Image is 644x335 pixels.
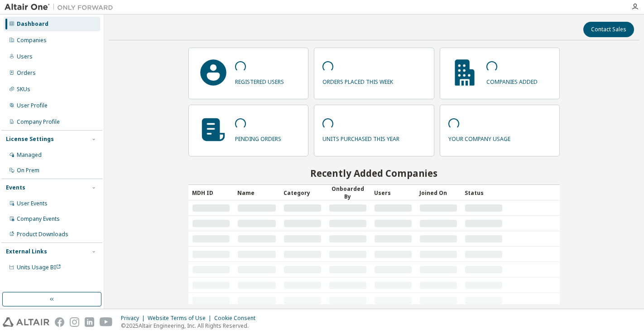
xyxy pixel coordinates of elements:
[55,317,64,327] img: facebook.svg
[192,185,230,200] div: MDH ID
[17,215,60,223] div: Company Events
[6,248,47,255] div: External Links
[17,37,47,44] div: Companies
[486,75,538,86] p: companies added
[17,151,42,159] div: Managed
[583,22,634,37] button: Contact Sales
[235,75,284,86] p: registered users
[17,200,48,207] div: User Events
[17,86,30,93] div: SKUs
[121,322,261,330] p: © 2025 Altair Engineering, Inc. All Rights Reserved.
[17,231,68,238] div: Product Downloads
[329,185,367,200] div: Onboarded By
[85,317,94,327] img: linkedin.svg
[5,3,118,12] img: Altair One
[70,317,79,327] img: instagram.svg
[148,315,214,322] div: Website Terms of Use
[17,167,39,174] div: On Prem
[465,185,503,200] div: Status
[374,185,412,200] div: Users
[17,263,61,271] span: Units Usage BI
[214,315,261,322] div: Cookie Consent
[448,132,510,143] p: your company usage
[322,75,393,86] p: orders placed this week
[284,185,322,200] div: Category
[3,317,49,327] img: altair_logo.svg
[17,102,48,109] div: User Profile
[235,132,281,143] p: pending orders
[6,184,25,191] div: Events
[17,118,60,126] div: Company Profile
[237,185,276,200] div: Name
[188,167,560,179] h2: Recently Added Companies
[100,317,113,327] img: youtube.svg
[17,53,33,60] div: Users
[121,315,148,322] div: Privacy
[17,20,48,28] div: Dashboard
[17,69,36,77] div: Orders
[419,185,457,200] div: Joined On
[6,136,54,143] div: License Settings
[322,132,399,143] p: units purchased this year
